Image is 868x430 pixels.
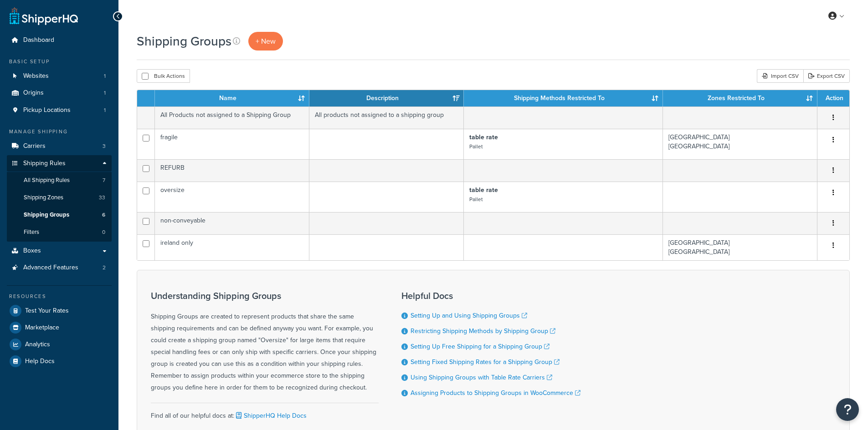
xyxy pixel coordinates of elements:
[151,403,379,422] div: Find all of our helpful docs at:
[234,411,307,420] a: ShipperHQ Help Docs
[7,172,112,189] li: All Shipping Rules
[25,324,59,332] span: Marketplace
[401,291,580,301] h3: Helpful Docs
[411,388,580,398] a: Assigning Products to Shipping Groups in WooCommerce
[155,106,309,129] td: All Products not assigned to a Shipping Group
[7,85,112,101] li: Origins
[23,264,78,272] span: Advanced Features
[464,90,663,106] th: Shipping Methods Restricted To: activate to sort column ascending
[7,353,112,369] a: Help Docs
[469,195,483,203] small: Pallet
[24,228,39,236] span: Filters
[663,234,817,260] td: [GEOGRAPHIC_DATA] [GEOGRAPHIC_DATA]
[663,129,817,159] td: [GEOGRAPHIC_DATA] [GEOGRAPHIC_DATA]
[23,106,71,114] span: Pickup Locations
[155,159,309,182] td: REFURB
[411,326,555,336] a: Restricting Shipping Methods by Shipping Group
[7,259,112,276] a: Advanced Features 2
[151,291,379,301] h3: Understanding Shipping Groups
[104,106,106,114] span: 1
[104,72,106,80] span: 1
[411,311,527,320] a: Setting Up and Using Shipping Groups
[25,307,69,315] span: Test Your Rates
[256,36,276,46] span: + New
[155,212,309,234] td: non-conveyable
[7,32,112,49] a: Dashboard
[7,207,112,223] li: Shipping Groups
[10,7,78,25] a: ShipperHQ Home
[7,68,112,85] li: Websites
[7,319,112,336] a: Marketplace
[23,142,46,150] span: Carriers
[411,357,560,367] a: Setting Fixed Shipping Rates for a Shipping Group
[103,177,105,184] span: 7
[7,128,112,136] div: Manage Shipping
[7,102,112,119] a: Pickup Locations 1
[411,342,550,351] a: Setting Up Free Shipping for a Shipping Group
[7,293,112,300] div: Resources
[7,259,112,276] li: Advanced Features
[469,185,498,195] strong: table rate
[7,243,112,259] a: Boxes
[817,90,849,106] th: Action
[309,106,464,129] td: All products not assigned to a shipping group
[24,211,69,219] span: Shipping Groups
[7,189,112,206] a: Shipping Zones 33
[309,90,464,106] th: Description: activate to sort column ascending
[7,303,112,319] a: Test Your Rates
[155,234,309,260] td: ireland only
[7,336,112,353] a: Analytics
[411,373,552,382] a: Using Shipping Groups with Table Rate Carriers
[155,90,309,106] th: Name: activate to sort column ascending
[99,194,105,202] span: 33
[7,102,112,119] li: Pickup Locations
[102,211,105,219] span: 6
[663,90,817,106] th: Zones Restricted To: activate to sort column ascending
[7,85,112,101] a: Origins 1
[155,129,309,159] td: fragile
[23,72,49,80] span: Websites
[7,189,112,206] li: Shipping Zones
[7,224,112,241] li: Filters
[7,138,112,155] a: Carriers 3
[137,32,231,50] h1: Shipping Groups
[23,89,44,97] span: Origins
[7,155,112,242] li: Shipping Rules
[23,247,41,255] span: Boxes
[7,68,112,85] a: Websites 1
[151,291,379,394] div: Shipping Groups are created to represent products that share the same shipping requirements and c...
[23,160,66,167] span: Shipping Rules
[24,177,70,184] span: All Shipping Rules
[103,142,106,150] span: 3
[25,358,55,365] span: Help Docs
[803,69,850,83] a: Export CSV
[7,138,112,155] li: Carriers
[7,58,112,66] div: Basic Setup
[103,264,106,272] span: 2
[469,142,483,151] small: Pallet
[7,207,112,223] a: Shipping Groups 6
[102,228,105,236] span: 0
[23,36,54,44] span: Dashboard
[757,69,803,83] div: Import CSV
[7,224,112,241] a: Filters 0
[155,182,309,212] td: oversize
[7,172,112,189] a: All Shipping Rules 7
[248,32,283,51] a: + New
[25,341,50,349] span: Analytics
[836,398,859,421] button: Open Resource Center
[104,89,106,97] span: 1
[469,132,498,142] strong: table rate
[7,155,112,172] a: Shipping Rules
[137,69,190,83] button: Bulk Actions
[24,194,63,202] span: Shipping Zones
